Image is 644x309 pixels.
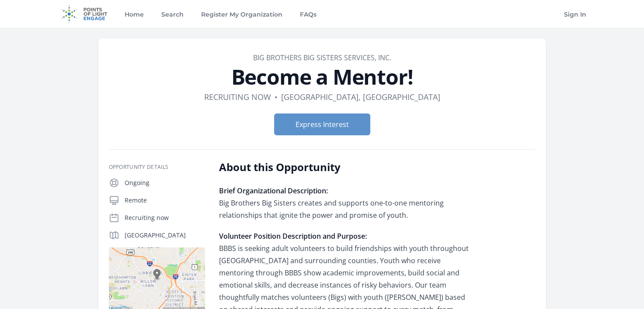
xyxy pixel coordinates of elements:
[253,53,391,62] a: Big Brothers Big Sisters Services, Inc.
[275,91,278,103] div: •
[219,186,328,196] span: Brief Organizational Description:
[125,196,205,205] p: Remote
[109,66,536,87] h1: Become a Mentor!
[219,160,475,174] h2: About this Opportunity
[219,231,367,241] strong: Volunteer Position Description and Purpose:
[281,91,440,103] dd: [GEOGRAPHIC_DATA], [GEOGRAPHIC_DATA]
[204,91,271,103] dd: Recruiting now
[219,185,475,221] p: Big Brothers Big Sisters creates and supports one-to-one mentoring relationships that ignite the ...
[125,231,205,240] p: [GEOGRAPHIC_DATA]
[274,113,370,135] button: Express Interest
[125,213,205,222] p: Recruiting now
[109,164,205,171] h3: Opportunity Details
[125,179,205,187] p: Ongoing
